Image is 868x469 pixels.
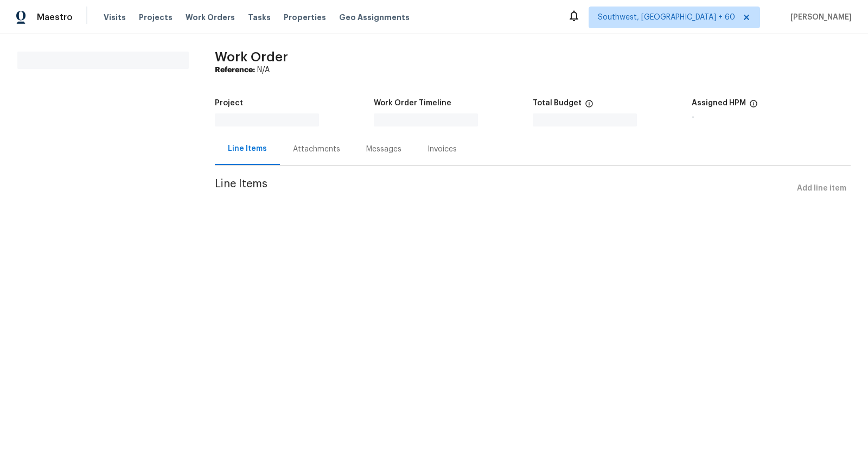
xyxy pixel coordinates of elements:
[786,12,852,23] span: [PERSON_NAME]
[749,99,758,113] span: The hpm assigned to this work order.
[293,144,340,155] div: Attachments
[692,113,851,121] div: -
[215,179,793,199] span: Line Items
[37,12,73,23] span: Maestro
[427,144,457,155] div: Invoices
[186,12,235,23] span: Work Orders
[339,12,410,23] span: Geo Assignments
[598,12,735,23] span: Southwest, [GEOGRAPHIC_DATA] + 60
[228,143,267,154] div: Line Items
[533,99,582,107] h5: Total Budget
[248,14,271,21] span: Tasks
[585,99,593,113] span: The total cost of line items that have been proposed by Opendoor. This sum includes line items th...
[374,99,451,107] h5: Work Order Timeline
[215,50,288,64] span: Work Order
[215,99,243,107] h5: Project
[215,65,851,75] div: N/A
[692,99,746,107] h5: Assigned HPM
[366,144,401,155] div: Messages
[104,12,126,23] span: Visits
[139,12,173,23] span: Projects
[215,66,255,74] b: Reference:
[284,12,326,23] span: Properties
